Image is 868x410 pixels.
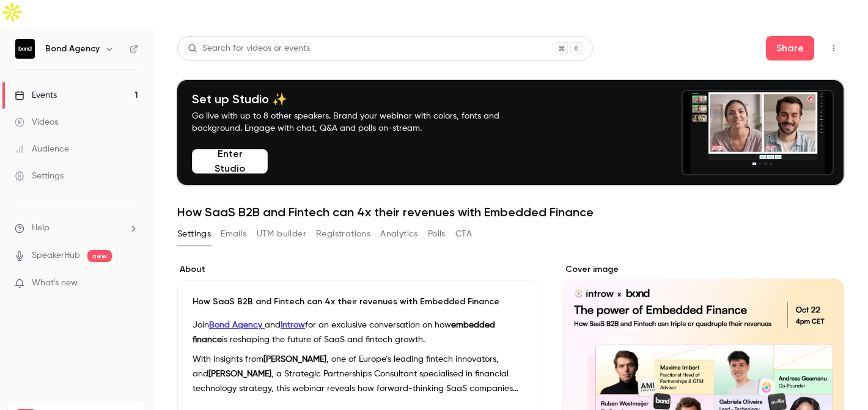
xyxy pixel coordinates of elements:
button: Settings [177,224,211,244]
strong: [PERSON_NAME] [208,370,271,378]
a: Bond Agency [209,321,265,329]
p: How SaaS B2B and Fintech can 4x their revenues with Embedded Finance [193,296,523,308]
label: About [177,263,539,276]
label: Cover image [563,263,844,276]
img: Bond Agency [15,39,35,59]
span: What's new [32,277,78,290]
p: With insights from , one of Europe’s leading fintech innovators, and , a Strategic Partnerships C... [193,352,523,396]
a: Introw [281,321,305,329]
a: SpeakerHub [32,249,80,262]
strong: [PERSON_NAME] [263,355,326,364]
div: Videos [15,116,58,128]
p: Join and for an exclusive conversation on how is reshaping the future of SaaS and fintech growth. [193,318,523,347]
button: Enter Studio [192,149,268,174]
h1: How SaaS B2B and Fintech can 4x their revenues with Embedded Finance [177,205,844,219]
button: UTM builder [257,224,306,244]
button: Registrations [316,224,370,244]
button: Polls [428,224,446,244]
div: Settings [15,170,64,182]
span: Help [32,222,50,235]
strong: Bond Agency [209,321,262,329]
li: help-dropdown-opener [15,222,138,235]
button: CTA [455,224,472,244]
div: Search for videos or events [188,42,310,55]
h6: Bond Agency [45,43,100,55]
div: Events [15,89,57,101]
span: new [87,250,112,262]
div: Audience [15,143,69,155]
button: Analytics [380,224,418,244]
h4: Set up Studio ✨ [192,92,528,106]
button: Share [766,36,814,60]
p: Go live with up to 8 other speakers. Brand your webinar with colors, fonts and background. Engage... [192,110,528,134]
button: Emails [221,224,246,244]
